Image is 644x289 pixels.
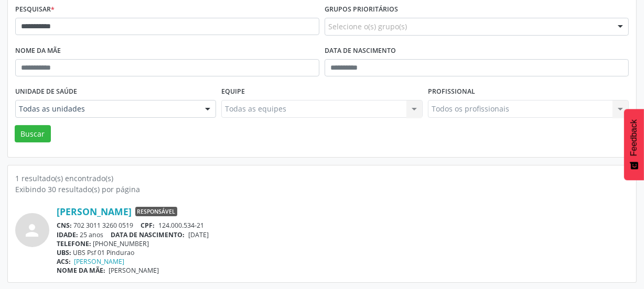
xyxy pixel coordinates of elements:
span: CPF: [141,221,155,230]
label: Profissional [428,84,475,100]
button: Feedback - Mostrar pesquisa [624,109,644,180]
span: [PERSON_NAME] [109,266,159,275]
span: ACS: [57,257,71,266]
span: IDADE: [57,230,78,239]
span: NOME DA MÃE: [57,266,105,275]
span: Selecione o(s) grupo(s) [328,21,407,32]
span: [DATE] [188,230,209,239]
label: Pesquisar [15,2,55,18]
i: person [23,221,42,240]
span: DATA DE NASCIMENTO: [111,230,185,239]
div: 25 anos [57,230,629,239]
button: Buscar [15,125,51,143]
label: Unidade de saúde [15,84,77,100]
div: 702 3011 3260 0519 [57,221,629,230]
div: 1 resultado(s) encontrado(s) [15,173,629,184]
span: Feedback [629,119,639,156]
div: Exibindo 30 resultado(s) por página [15,184,629,195]
span: UBS: [57,248,71,257]
label: Nome da mãe [15,43,61,59]
span: Todas as unidades [19,104,195,114]
label: Equipe [221,84,245,100]
div: UBS Psf 01 Pindurao [57,248,629,257]
span: CNS: [57,221,72,230]
span: 124.000.534-21 [158,221,204,230]
label: Data de nascimento [325,43,396,59]
label: Grupos prioritários [325,2,398,18]
a: [PERSON_NAME] [74,257,125,266]
div: [PHONE_NUMBER] [57,239,629,248]
span: TELEFONE: [57,239,91,248]
a: [PERSON_NAME] [57,206,132,217]
span: Responsável [135,207,177,216]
